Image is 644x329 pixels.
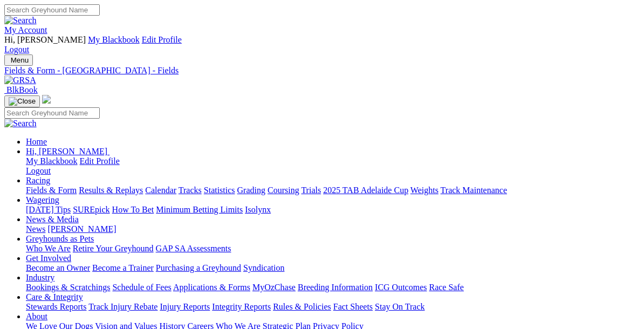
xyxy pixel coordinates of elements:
a: [DATE] Tips [26,205,71,214]
a: How To Bet [112,205,154,214]
a: Integrity Reports [212,302,271,311]
a: [PERSON_NAME] [47,224,116,234]
a: Tracks [179,186,202,195]
a: Hi, [PERSON_NAME] [26,147,109,156]
a: News & Media [26,215,79,224]
img: Search [4,119,37,128]
input: Search [4,4,100,16]
a: Logout [26,166,51,175]
a: Racing [26,176,50,185]
span: Menu [11,56,29,64]
div: Get Involved [26,263,640,273]
a: News [26,224,45,234]
button: Toggle navigation [4,54,33,66]
input: Search [4,107,100,119]
a: Fields & Form [26,186,77,195]
a: Race Safe [429,283,463,292]
a: Industry [26,273,54,282]
a: My Account [4,25,47,35]
a: Coursing [268,186,299,195]
a: SUREpick [73,205,109,214]
a: Track Injury Rebate [88,302,157,311]
a: Home [26,137,47,146]
a: Applications & Forms [173,283,250,292]
div: Hi, [PERSON_NAME] [26,156,640,176]
a: 2025 TAB Adelaide Cup [323,186,408,195]
img: Search [4,16,37,25]
a: Bookings & Scratchings [26,283,110,292]
div: My Account [4,35,640,54]
a: Rules & Policies [273,302,331,311]
a: Calendar [145,186,176,195]
img: Close [9,97,36,106]
a: Grading [237,186,265,195]
a: Wagering [26,195,59,204]
div: Care & Integrity [26,302,640,312]
a: Trials [301,186,321,195]
a: Retire Your Greyhound [73,244,154,253]
div: Industry [26,283,640,292]
a: Care & Integrity [26,292,83,301]
a: Become a Trainer [92,263,154,272]
a: BlkBook [4,85,38,94]
a: Minimum Betting Limits [156,205,243,214]
a: Breeding Information [298,283,373,292]
a: Results & Replays [79,186,143,195]
div: Racing [26,186,640,195]
div: News & Media [26,224,640,234]
a: Fact Sheets [333,302,373,311]
a: Stewards Reports [26,302,86,311]
a: Greyhounds as Pets [26,234,94,243]
img: logo-grsa-white.png [42,95,51,104]
span: Hi, [PERSON_NAME] [4,35,86,44]
a: MyOzChase [252,283,296,292]
a: GAP SA Assessments [156,244,231,253]
a: Who We Are [26,244,71,253]
a: Edit Profile [142,35,182,44]
a: Schedule of Fees [112,283,171,292]
a: Syndication [243,263,284,272]
a: Become an Owner [26,263,90,272]
a: Weights [410,186,439,195]
a: ICG Outcomes [375,283,427,292]
a: Get Involved [26,253,71,263]
a: Edit Profile [80,156,120,166]
a: Purchasing a Greyhound [156,263,241,272]
span: BlkBook [6,85,38,94]
a: Statistics [204,186,235,195]
a: Stay On Track [375,302,424,311]
a: Injury Reports [160,302,210,311]
a: Track Maintenance [441,186,507,195]
a: Isolynx [245,205,271,214]
div: Wagering [26,205,640,215]
div: Greyhounds as Pets [26,244,640,253]
img: GRSA [4,76,36,85]
a: My Blackbook [26,156,78,166]
a: Fields & Form - [GEOGRAPHIC_DATA] - Fields [4,66,640,76]
span: Hi, [PERSON_NAME] [26,147,107,156]
a: My Blackbook [88,35,140,44]
button: Toggle navigation [4,95,40,107]
a: Logout [4,45,29,54]
a: About [26,312,47,321]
